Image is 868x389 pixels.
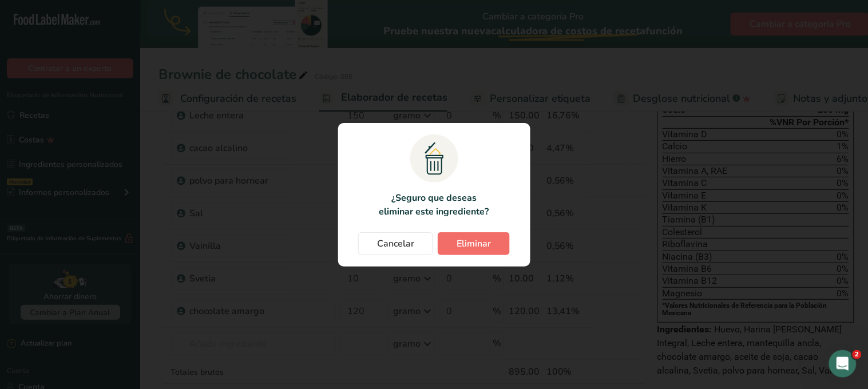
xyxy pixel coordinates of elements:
[358,232,433,255] button: Cancelar
[438,232,510,255] button: Eliminar
[829,350,857,378] iframe: Chat en vivo de Intercom
[375,191,493,219] p: ¿Seguro que deseas eliminar este ingrediente?
[855,351,859,358] font: 2
[457,237,491,251] span: Eliminar
[377,237,414,251] span: Cancelar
